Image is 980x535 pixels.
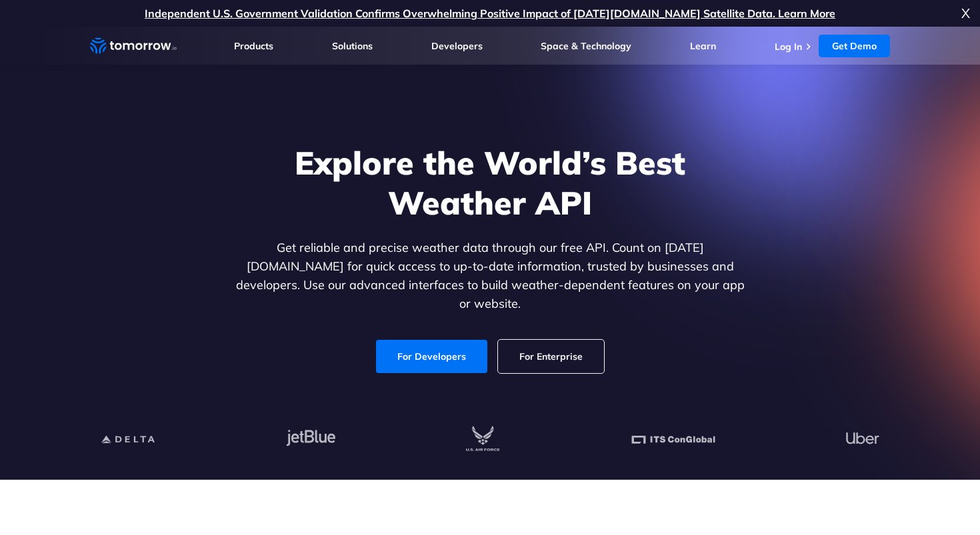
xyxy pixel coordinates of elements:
a: Developers [431,40,483,52]
a: For Developers [376,340,487,373]
a: For Enterprise [498,340,604,373]
a: Home link [90,36,177,56]
a: Space & Technology [541,40,631,52]
a: Solutions [332,40,373,52]
a: Log In [775,41,802,53]
a: Learn [690,40,716,52]
a: Independent U.S. Government Validation Confirms Overwhelming Positive Impact of [DATE][DOMAIN_NAM... [145,7,835,20]
h1: Explore the World’s Best Weather API [233,143,747,223]
a: Get Demo [819,35,890,57]
a: Products [234,40,273,52]
p: Get reliable and precise weather data through our free API. Count on [DATE][DOMAIN_NAME] for quic... [233,239,747,313]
